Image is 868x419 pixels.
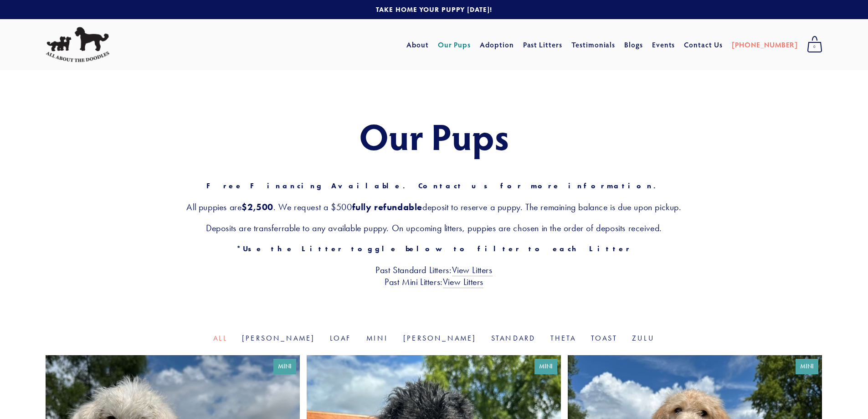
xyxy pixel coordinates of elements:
a: Testimonials [571,36,616,53]
a: Toast [591,334,617,342]
a: Adoption [480,36,514,53]
a: View Litters [452,264,493,276]
h1: Our Pups [46,116,822,156]
a: Contact Us [684,36,723,53]
h3: Deposits are transferrable to any available puppy. On upcoming litters, puppies are chosen in the... [46,222,822,234]
a: Zulu [632,334,655,342]
h3: Past Standard Litters: Past Mini Litters: [46,264,822,288]
a: Our Pups [438,36,471,53]
a: Events [652,36,675,53]
strong: Free Financing Available. Contact us for more information. [206,181,662,190]
a: About [406,36,429,53]
a: Loaf [330,334,352,342]
a: View Litters [443,276,483,288]
strong: $2,500 [241,202,273,212]
a: Blogs [624,36,643,53]
a: Standard [491,334,536,342]
img: All About The Doodles [46,27,109,62]
a: Mini [366,334,389,342]
a: [PERSON_NAME] [242,334,315,342]
strong: *Use the Litter toggle below to filter to each Litter [236,244,632,253]
a: [PERSON_NAME] [403,334,477,342]
span: 0 [807,41,822,53]
a: All [213,334,227,342]
a: Theta [550,334,576,342]
a: [PHONE_NUMBER] [732,36,798,53]
h3: All puppies are . We request a $500 deposit to reserve a puppy. The remaining balance is due upon... [46,201,822,213]
a: Past Litters [523,40,563,49]
strong: fully refundable [352,202,423,212]
a: 0 items in cart [802,33,827,56]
